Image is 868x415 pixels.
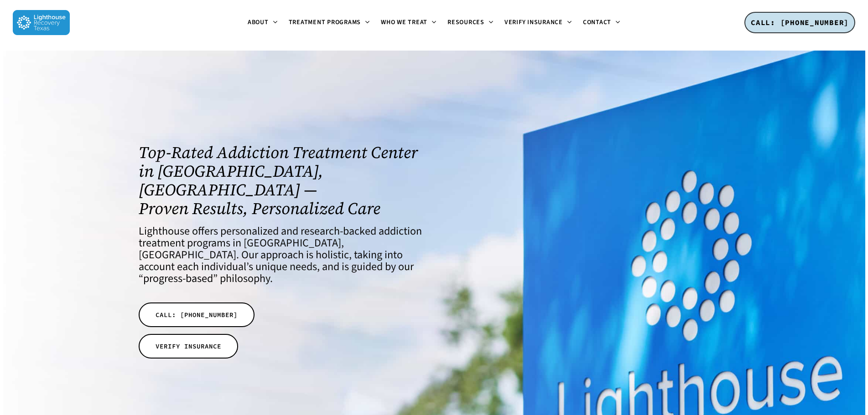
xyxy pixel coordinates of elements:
[156,310,238,319] span: CALL: [PHONE_NUMBER]
[13,10,70,35] img: Lighthouse Recovery Texas
[139,225,422,285] h4: Lighthouse offers personalized and research-backed addiction treatment programs in [GEOGRAPHIC_DA...
[577,19,626,26] a: Contact
[744,12,855,34] a: CALL: [PHONE_NUMBER]
[442,19,499,26] a: Resources
[139,143,422,218] h1: Top-Rated Addiction Treatment Center in [GEOGRAPHIC_DATA], [GEOGRAPHIC_DATA] — Proven Results, Pe...
[499,19,577,26] a: Verify Insurance
[504,18,563,27] span: Verify Insurance
[242,19,283,26] a: About
[143,271,213,287] a: progress-based
[751,18,849,27] span: CALL: [PHONE_NUMBER]
[447,18,484,27] span: Resources
[289,18,361,27] span: Treatment Programs
[248,18,269,27] span: About
[139,302,255,327] a: CALL: [PHONE_NUMBER]
[381,18,427,27] span: Who We Treat
[156,342,221,351] span: VERIFY INSURANCE
[283,19,376,26] a: Treatment Programs
[375,19,442,26] a: Who We Treat
[139,334,238,359] a: VERIFY INSURANCE
[583,18,611,27] span: Contact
